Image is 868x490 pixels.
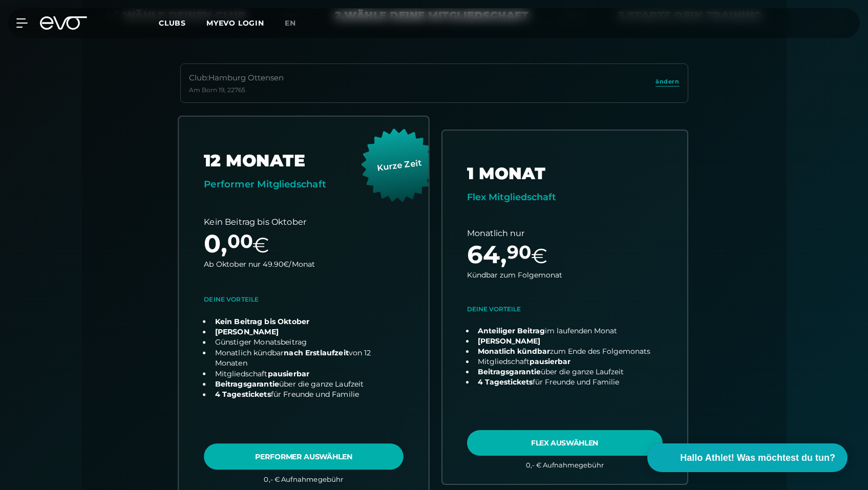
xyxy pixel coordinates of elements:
span: Clubs [159,18,186,28]
a: ändern [655,77,679,89]
a: MYEVO LOGIN [206,18,264,28]
a: choose plan [442,131,687,484]
a: Clubs [159,18,206,28]
div: Club : Hamburg Ottensen [189,72,284,84]
span: ändern [655,77,679,86]
span: en [285,18,296,28]
button: Hallo Athlet! Was möchtest du tun? [647,443,848,472]
div: Am Born 19 , 22765 [189,86,284,94]
span: Hallo Athlet! Was möchtest du tun? [680,451,835,465]
a: en [285,17,308,29]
